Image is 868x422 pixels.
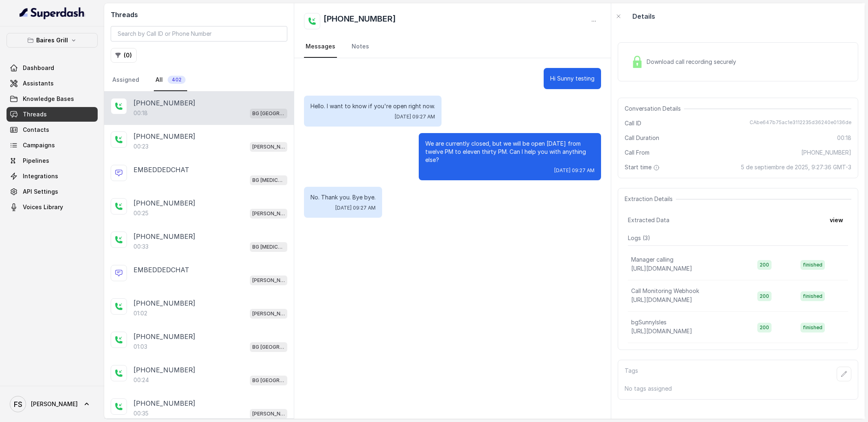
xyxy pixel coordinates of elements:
p: EMBEDDEDCHAT [133,265,189,275]
a: Knowledge Bases [7,92,98,106]
a: Messages [304,36,337,58]
span: [DATE] 09:27 AM [395,114,435,120]
span: Call From [625,149,649,157]
p: bgSunnyIsles [631,318,667,326]
p: [PHONE_NUMBER] [133,298,195,308]
p: [PERSON_NAME] [252,143,285,151]
p: Tags [625,367,638,381]
span: [PHONE_NUMBER] [801,149,851,157]
p: BG [GEOGRAPHIC_DATA] [252,109,285,118]
span: Voices Library [23,203,63,211]
span: CAbe647b75ac1e3112235d36240e0136de [750,119,851,127]
span: finished [800,260,825,270]
span: Extracted Data [628,216,669,224]
p: [PHONE_NUMBER] [133,232,195,241]
p: Details [632,11,655,21]
span: 200 [757,323,772,332]
img: Lock Icon [631,56,643,68]
a: All402 [154,69,187,91]
p: [PHONE_NUMBER] [133,98,195,108]
p: No tags assigned [625,385,851,393]
span: 402 [168,76,186,84]
span: [URL][DOMAIN_NAME] [631,265,692,272]
p: [PERSON_NAME] [252,310,285,318]
p: [PERSON_NAME] [252,210,285,218]
span: Pipelines [23,157,49,165]
span: [URL][DOMAIN_NAME] [631,328,692,335]
button: view [825,213,848,227]
h2: [PHONE_NUMBER] [324,13,396,29]
p: [PHONE_NUMBER] [133,332,195,341]
button: Baires Grill [7,33,98,48]
span: 00:18 [837,134,851,142]
span: Extraction Details [625,195,676,203]
p: 00:25 [133,209,149,217]
span: Knowledge Bases [23,95,74,103]
span: [URL][DOMAIN_NAME] [631,296,692,303]
span: Dashboard [23,64,54,72]
p: [PERSON_NAME] [252,410,285,418]
a: Assigned [111,69,141,91]
p: BG [MEDICAL_DATA] [252,176,285,184]
span: API Settings [23,188,58,196]
span: [PERSON_NAME] [31,400,78,408]
span: Start time [625,163,661,171]
a: Notes [350,36,371,58]
nav: Tabs [304,36,601,58]
p: We are currently closed, but we will be open [DATE] from twelve PM to eleven thirty PM. Can I hel... [425,140,595,164]
span: Contacts [23,126,49,134]
p: Manager calling [631,256,673,264]
a: Campaigns [7,138,98,153]
p: Hello. I want to know if you're open right now. [310,102,435,110]
button: (0) [111,48,137,63]
img: light.svg [20,7,85,20]
p: 00:18 [133,109,148,117]
p: Baires Grill [36,35,68,45]
span: Assistants [23,79,54,87]
p: Call Monitoring Webhook [631,287,699,295]
span: 200 [757,291,772,301]
span: 200 [757,260,772,270]
p: [PHONE_NUMBER] [133,198,195,208]
p: 01:03 [133,343,147,351]
p: BG [GEOGRAPHIC_DATA] [252,376,285,385]
p: Logs ( 3 ) [628,234,848,242]
input: Search by Call ID or Phone Number [111,26,287,42]
p: 00:23 [133,142,149,151]
span: Campaigns [23,141,55,149]
p: 00:24 [133,376,149,384]
p: Hi Sunny testing [550,74,595,83]
a: Pipelines [7,153,98,168]
span: finished [800,323,825,332]
a: Threads [7,107,98,122]
span: Call ID [625,119,641,127]
p: 01:02 [133,309,147,317]
a: [PERSON_NAME] [7,393,98,415]
p: BG [GEOGRAPHIC_DATA] [252,343,285,351]
text: FS [14,400,22,409]
span: Download call recording securely [647,58,739,66]
p: No. Thank you. Bye bye. [310,193,376,201]
p: BG [MEDICAL_DATA] [252,243,285,251]
p: [PHONE_NUMBER] [133,398,195,408]
span: Threads [23,110,47,118]
a: Voices Library [7,200,98,214]
p: [PERSON_NAME] [252,276,285,284]
a: Assistants [7,76,98,91]
span: [DATE] 09:27 AM [554,167,595,174]
nav: Tabs [111,69,287,91]
p: [PHONE_NUMBER] [133,131,195,141]
a: Contacts [7,122,98,137]
p: [PHONE_NUMBER] [133,365,195,375]
span: finished [800,291,825,301]
p: 00:33 [133,243,149,251]
a: Integrations [7,169,98,184]
span: Conversation Details [625,105,684,113]
a: API Settings [7,184,98,199]
h2: Threads [111,10,287,20]
span: Call Duration [625,134,659,142]
span: Integrations [23,172,58,180]
p: 00:35 [133,409,149,418]
span: [DATE] 09:27 AM [335,205,376,211]
p: EMBEDDEDCHAT [133,165,189,175]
